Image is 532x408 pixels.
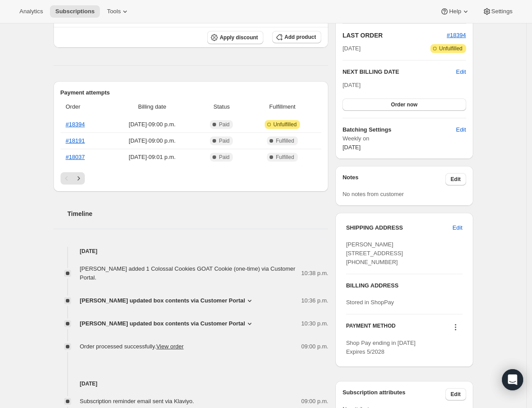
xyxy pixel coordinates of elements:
[61,97,107,117] th: Order
[80,398,194,404] span: Subscription reminder email sent via Klaviyo.
[346,322,395,334] h3: PAYMENT METHOD
[346,241,403,265] span: [PERSON_NAME] [STREET_ADDRESS] [PHONE_NUMBER]
[439,45,463,52] span: Unfulfilled
[301,319,328,328] span: 10:30 p.m.
[477,5,518,18] button: Settings
[80,343,184,350] span: Order processed successfully.
[14,5,48,18] button: Analytics
[342,44,361,53] span: [DATE]
[301,342,328,351] span: 09:00 p.m.
[447,32,466,38] a: #18394
[445,173,466,185] button: Edit
[110,153,194,162] span: [DATE] · 09:01 p.m.
[342,68,456,76] h2: NEXT BILLING DATE
[80,319,245,328] span: [PERSON_NAME] updated box contents via Customer Portal
[491,8,513,15] span: Settings
[110,102,194,111] span: Billing date
[451,123,471,137] button: Edit
[456,68,466,76] button: Edit
[61,88,322,97] h2: Payment attempts
[451,176,461,183] span: Edit
[342,134,466,143] span: Weekly on
[447,221,467,235] button: Edit
[452,223,462,232] span: Edit
[72,172,85,185] button: Next
[445,388,466,400] button: Edit
[342,82,361,88] span: [DATE]
[107,8,121,15] span: Tools
[346,299,394,306] span: Stored in ShopPay
[110,136,194,145] span: [DATE] · 09:00 p.m.
[219,154,229,161] span: Paid
[249,102,316,111] span: Fulfillment
[156,343,184,350] a: View order
[342,144,361,151] span: [DATE]
[391,101,418,108] span: Order now
[276,154,294,161] span: Fulfilled
[346,223,452,232] h3: SHIPPING ADDRESS
[346,340,415,355] span: Shop Pay ending in [DATE] Expires 5/2028
[80,265,296,281] span: [PERSON_NAME] added 1 Colossal Cookies GOAT Cookie (one-time) via Customer Portal.
[451,391,461,398] span: Edit
[66,154,85,160] a: #18037
[80,296,245,305] span: [PERSON_NAME] updated box contents via Customer Portal
[220,34,258,41] span: Apply discount
[342,173,445,185] h3: Notes
[342,125,456,134] h6: Batching Settings
[55,8,95,15] span: Subscriptions
[66,137,85,144] a: #18191
[342,388,445,400] h3: Subscription attributes
[272,31,321,43] button: Add product
[301,269,328,278] span: 10:38 p.m.
[449,8,461,15] span: Help
[207,31,263,44] button: Apply discount
[61,172,322,185] nav: Pagination
[200,102,243,111] span: Status
[219,121,229,128] span: Paid
[110,120,194,129] span: [DATE] · 09:00 p.m.
[68,209,329,218] h2: Timeline
[102,5,135,18] button: Tools
[219,137,229,144] span: Paid
[80,296,254,305] button: [PERSON_NAME] updated box contents via Customer Portal
[19,8,43,15] span: Analytics
[276,137,294,144] span: Fulfilled
[447,31,466,40] button: #18394
[435,5,475,18] button: Help
[342,98,466,111] button: Order now
[50,5,100,18] button: Subscriptions
[346,281,462,290] h3: BILLING ADDRESS
[456,125,466,134] span: Edit
[66,121,85,128] a: #18394
[502,369,523,390] div: Open Intercom Messenger
[274,121,297,128] span: Unfulfilled
[342,191,404,197] span: No notes from customer
[342,31,447,40] h2: LAST ORDER
[80,319,254,328] button: [PERSON_NAME] updated box contents via Customer Portal
[301,296,328,305] span: 10:36 p.m.
[285,34,316,41] span: Add product
[53,379,329,388] h4: [DATE]
[53,247,329,256] h4: [DATE]
[301,397,328,406] span: 09:00 p.m.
